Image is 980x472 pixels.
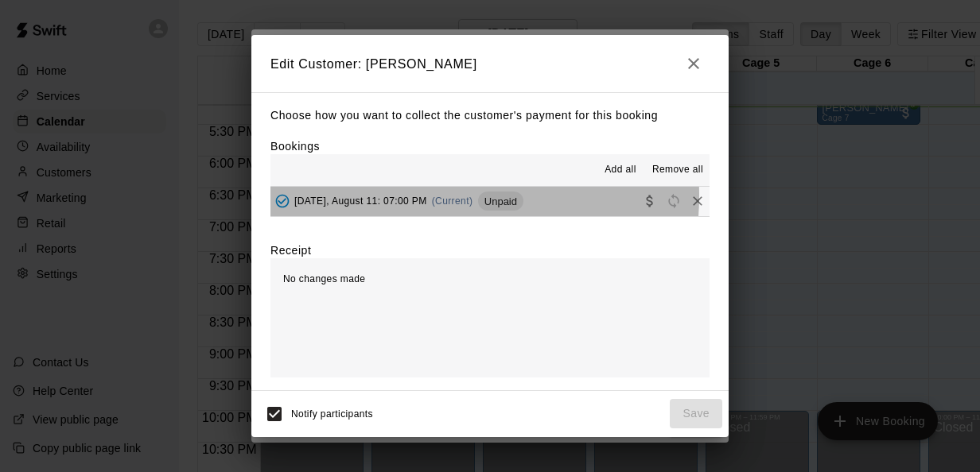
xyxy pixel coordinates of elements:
[652,162,703,178] span: Remove all
[478,195,523,207] span: Unpaid
[270,187,710,216] button: Added - Collect Payment[DATE], August 11: 07:00 PM(Current)UnpaidCollect paymentRescheduleRemove
[294,195,427,207] span: [DATE], August 11: 07:00 PM
[251,35,729,92] h2: Edit Customer: [PERSON_NAME]
[432,195,473,207] span: (Current)
[686,195,710,207] span: Remove
[270,189,294,213] button: Added - Collect Payment
[283,273,365,284] span: No changes made
[270,140,320,153] label: Bookings
[662,195,686,207] span: Reschedule
[605,162,636,178] span: Add all
[291,408,373,420] span: Notify participants
[595,157,646,183] button: Add all
[638,195,662,207] span: Collect payment
[270,106,710,126] p: Choose how you want to collect the customer's payment for this booking
[646,157,710,183] button: Remove all
[270,242,311,258] label: Receipt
